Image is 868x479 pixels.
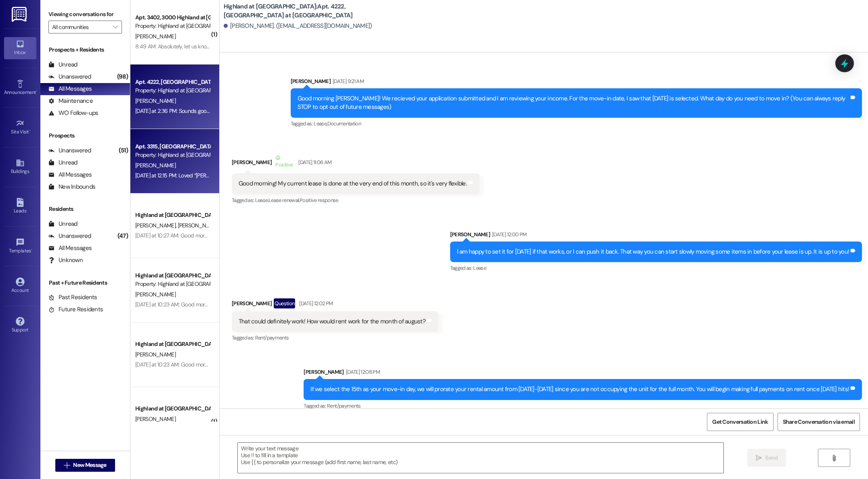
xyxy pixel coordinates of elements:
[457,248,849,256] div: I am happy to set it for [DATE] if that works, or I can push it back. That way you can start slow...
[239,317,426,326] div: That could definitely work! How would rent work for the month of august?
[344,368,380,376] div: [DATE] 12:08 PM
[450,262,862,274] div: Tagged as:
[314,120,327,127] span: Lease ,
[48,171,92,179] div: All Messages
[73,461,106,469] span: New Message
[29,128,30,133] span: •
[135,404,210,413] div: Highland at [GEOGRAPHIC_DATA]
[36,88,37,94] span: •
[450,230,862,242] div: [PERSON_NAME]
[291,118,862,129] div: Tagged as:
[783,418,855,426] span: Share Conversation via email
[12,7,28,22] img: ResiDesk Logo
[48,220,78,228] div: Unread
[135,86,210,95] div: Property: Highland at [GEOGRAPHIC_DATA]
[298,94,849,112] div: Good morning [PERSON_NAME]! We recieved your application submitted and I am reviewing your income...
[232,194,480,206] div: Tagged as:
[4,117,36,138] a: Site Visit •
[135,340,210,348] div: Highland at [GEOGRAPHIC_DATA]
[135,97,176,104] span: [PERSON_NAME]
[117,144,130,157] div: (51)
[115,230,130,242] div: (47)
[48,60,78,69] div: Unread
[48,8,122,21] label: Viewing conversations for
[224,22,372,30] div: [PERSON_NAME]. ([EMAIL_ADDRESS][DOMAIN_NAME])
[48,85,92,93] div: All Messages
[232,154,480,173] div: [PERSON_NAME]
[135,351,176,358] span: [PERSON_NAME]
[135,361,332,368] div: [DATE] at 10:23 AM: Good morning [PERSON_NAME], we received a package for you.
[48,158,78,167] div: Unread
[4,314,36,336] a: Support
[135,13,210,22] div: Apt. 3402, 3000 Highland at [GEOGRAPHIC_DATA]
[135,291,176,298] span: [PERSON_NAME]
[765,454,778,462] span: Send
[135,301,332,308] div: [DATE] at 10:23 AM: Good morning [PERSON_NAME], we received a package for you.
[831,455,837,461] i: 
[135,107,606,115] div: [DATE] at 2:36 PM: Sounds good! Since our office will be closed, please leave your key fobs, mail...
[135,162,176,169] span: [PERSON_NAME]
[4,196,36,217] a: Leads
[40,205,130,213] div: Residents
[274,154,294,171] div: Positive
[135,222,178,229] span: [PERSON_NAME]
[48,293,97,302] div: Past Residents
[255,334,289,341] span: Rent/payments
[4,275,36,297] a: Account
[232,332,438,344] div: Tagged as:
[52,21,109,33] input: All communities
[300,197,338,204] span: Positive response
[232,298,438,311] div: [PERSON_NAME]
[135,151,210,159] div: Property: Highland at [GEOGRAPHIC_DATA]
[48,256,83,264] div: Unknown
[135,43,323,50] div: 8:49 AM: Absolutely, let us know if you need anything else :) Have a great [DATE].
[778,413,860,431] button: Share Conversation via email
[274,298,295,308] div: Question
[48,109,98,117] div: WO Follow-ups
[255,197,268,204] span: Lease ,
[115,71,130,83] div: (98)
[135,78,210,86] div: Apt. 4222, [GEOGRAPHIC_DATA] at [GEOGRAPHIC_DATA]
[327,402,361,409] span: Rent/payments
[55,459,115,472] button: New Message
[490,230,526,239] div: [DATE] 12:00 PM
[48,244,92,252] div: All Messages
[707,413,773,431] button: Get Conversation Link
[331,77,364,85] div: [DATE] 9:21 AM
[327,120,361,127] span: Documentation
[135,211,210,219] div: Highland at [GEOGRAPHIC_DATA]
[291,77,862,88] div: [PERSON_NAME]
[48,97,93,105] div: Maintenance
[48,146,91,155] div: Unanswered
[48,183,95,191] div: New Inbounds
[304,368,862,379] div: [PERSON_NAME]
[4,37,36,59] a: Inbox
[40,279,130,287] div: Past + Future Residents
[304,400,862,412] div: Tagged as:
[135,271,210,280] div: Highland at [GEOGRAPHIC_DATA]
[712,418,768,426] span: Get Conversation Link
[747,449,786,467] button: Send
[297,299,333,308] div: [DATE] 12:02 PM
[135,415,176,423] span: [PERSON_NAME]
[310,385,849,394] div: If we select the 15th as your move-in day, we will prorate your rental amount from [DATE]-[DATE] ...
[64,462,70,469] i: 
[48,73,91,81] div: Unanswered
[40,46,130,54] div: Prospects + Residents
[756,455,762,461] i: 
[40,131,130,140] div: Prospects
[4,156,36,178] a: Buildings
[135,22,210,30] div: Property: Highland at [GEOGRAPHIC_DATA]
[48,305,103,314] div: Future Residents
[473,264,486,271] span: Lease
[224,2,385,20] b: Highland at [GEOGRAPHIC_DATA]: Apt. 4222, [GEOGRAPHIC_DATA] at [GEOGRAPHIC_DATA]
[135,142,210,151] div: Apt. 3315, [GEOGRAPHIC_DATA] at [GEOGRAPHIC_DATA]
[239,179,467,188] div: Good morning! My current lease is done at the very end of this month, so it's very flexible.
[113,24,117,30] i: 
[178,222,218,229] span: [PERSON_NAME]
[135,172,348,179] div: [DATE] at 12:15 PM: Loved “[PERSON_NAME] (Highland at [GEOGRAPHIC_DATA]): Since we…”
[4,235,36,257] a: Templates •
[268,197,300,204] span: Lease renewal ,
[48,232,91,240] div: Unanswered
[31,247,32,252] span: •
